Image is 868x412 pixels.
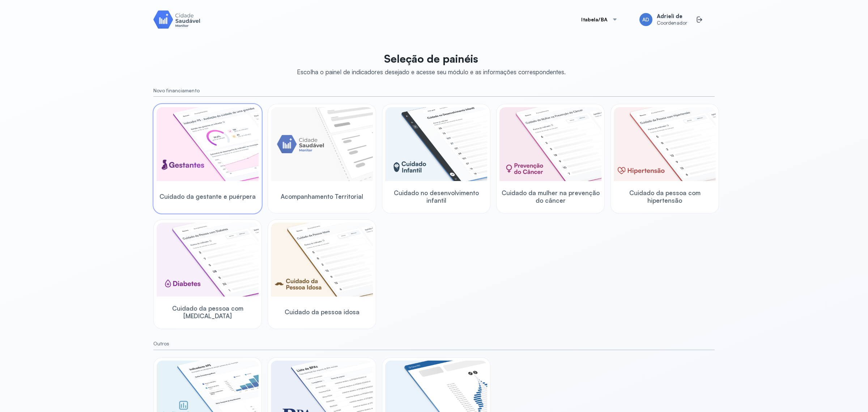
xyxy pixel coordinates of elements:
small: Novo financiamento [153,88,715,94]
img: placeholder-module-ilustration.png [271,107,373,181]
span: Cuidado da pessoa idosa [285,308,359,316]
img: hypertension.png [614,107,716,181]
span: Cuidado da mulher na prevenção do câncer [499,189,601,205]
span: Cuidado da gestante e puérpera [159,193,256,200]
div: Escolha o painel de indicadores desejado e acesse seu módulo e as informações correspondentes. [297,68,566,76]
span: AD [642,17,649,23]
span: Adrieli de [657,13,687,20]
img: woman-cancer-prevention-care.png [499,107,601,181]
img: child-development.png [385,107,487,181]
img: pregnants.png [157,107,259,181]
p: Seleção de painéis [297,52,566,65]
span: Cuidado da pessoa com hipertensão [614,189,716,205]
small: Outros [153,341,715,347]
span: Acompanhamento Territorial [281,193,363,200]
img: Logotipo do produto Monitor [153,9,200,30]
span: Coordenador [657,20,687,26]
img: diabetics.png [157,223,259,297]
img: elderly.png [271,223,373,297]
button: Itabela/BA [573,12,626,27]
span: Cuidado no desenvolvimento infantil [385,189,487,205]
span: Cuidado da pessoa com [MEDICAL_DATA] [157,304,259,320]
